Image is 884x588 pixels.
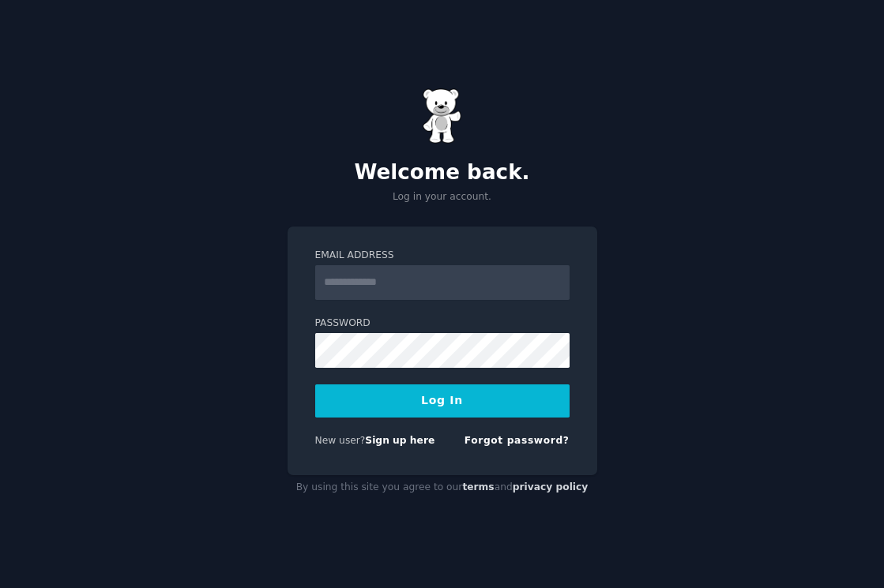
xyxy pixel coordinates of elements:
[462,481,494,492] a: terms
[513,481,589,492] a: privacy policy
[423,88,462,144] img: Gummy Bear
[315,249,570,263] label: Email Address
[288,475,597,500] div: By using this site you agree to our and
[288,160,597,185] h2: Welcome back.
[315,384,570,418] button: Log In
[365,435,434,446] a: Sign up here
[288,190,597,204] p: Log in your account.
[465,435,570,446] a: Forgot password?
[315,316,570,331] label: Password
[315,435,366,446] span: New user?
